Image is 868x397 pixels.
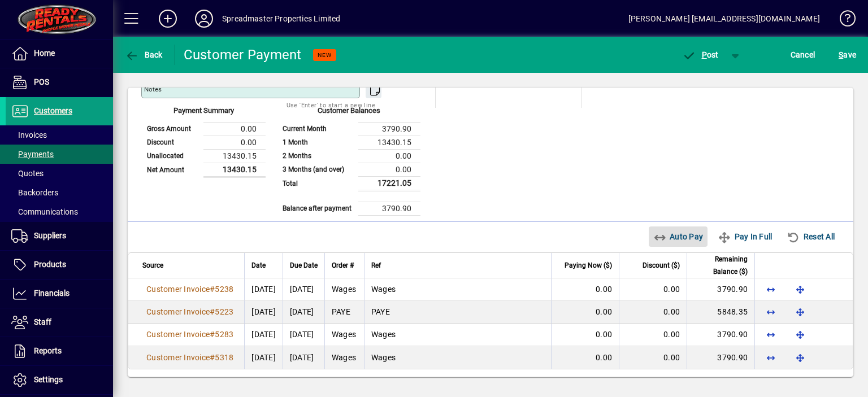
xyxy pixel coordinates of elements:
[210,330,215,339] span: #
[277,149,358,163] td: 2 Months
[277,202,358,215] td: Balance after payment
[6,68,113,97] a: POS
[565,259,612,272] span: Paying Now ($)
[290,259,318,272] span: Due Date
[836,45,859,65] button: Save
[676,45,724,65] button: Post
[717,285,748,294] span: 3790.90
[663,307,680,316] span: 0.00
[787,228,835,246] span: Reset All
[702,50,707,59] span: P
[125,50,163,59] span: Back
[596,285,612,294] span: 0.00
[215,285,233,294] span: 5238
[11,188,58,197] span: Backorders
[649,226,708,247] button: Auto Pay
[782,226,839,247] button: Reset All
[358,176,420,190] td: 17221.05
[277,176,358,190] td: Total
[142,328,237,341] a: Customer Invoice#5283
[34,375,63,384] span: Settings
[210,353,215,362] span: #
[283,324,324,346] td: [DATE]
[318,51,332,59] span: NEW
[34,106,72,115] span: Customers
[694,253,748,278] span: Remaining Balance ($)
[34,346,62,355] span: Reports
[6,145,113,164] a: Payments
[141,136,203,149] td: Discount
[251,259,266,272] span: Date
[11,169,44,178] span: Quotes
[663,285,680,294] span: 0.00
[6,164,113,183] a: Quotes
[283,301,324,324] td: [DATE]
[122,45,166,65] button: Back
[141,108,266,178] app-page-summary-card: Payment Summary
[222,10,340,28] div: Spreadmaster Properties Limited
[332,259,354,272] span: Order #
[34,317,51,326] span: Staff
[364,278,551,301] td: Wages
[717,330,748,339] span: 3790.90
[144,85,162,93] mat-label: Notes
[113,45,175,65] app-page-header-button: Back
[358,163,420,176] td: 0.00
[717,307,748,316] span: 5848.35
[713,226,776,247] button: Pay In Full
[34,260,66,269] span: Products
[150,8,186,29] button: Add
[142,351,237,364] a: Customer Invoice#5318
[11,207,78,216] span: Communications
[141,149,203,163] td: Unallocated
[141,122,203,136] td: Gross Amount
[215,307,233,316] span: 5223
[287,98,375,111] mat-hint: Use 'Enter' to start a new line
[324,324,364,346] td: Wages
[364,324,551,346] td: Wages
[141,163,203,177] td: Net Amount
[210,285,215,294] span: #
[34,289,70,298] span: Financials
[203,122,266,136] td: 0.00
[628,10,820,28] div: [PERSON_NAME] [EMAIL_ADDRESS][DOMAIN_NAME]
[596,307,612,316] span: 0.00
[596,353,612,362] span: 0.00
[251,353,276,362] span: [DATE]
[277,122,358,136] td: Current Month
[34,77,49,86] span: POS
[717,353,748,362] span: 3790.90
[682,50,719,59] span: ost
[6,366,113,394] a: Settings
[718,228,772,246] span: Pay In Full
[6,337,113,365] a: Reports
[6,202,113,221] a: Communications
[203,136,266,149] td: 0.00
[142,283,237,295] a: Customer Invoice#5238
[215,353,233,362] span: 5318
[6,308,113,337] a: Staff
[146,285,210,294] span: Customer Invoice
[34,49,55,58] span: Home
[251,285,276,294] span: [DATE]
[839,46,856,64] span: ave
[6,280,113,308] a: Financials
[283,346,324,369] td: [DATE]
[142,259,163,272] span: Source
[6,40,113,68] a: Home
[6,251,113,279] a: Products
[643,259,680,272] span: Discount ($)
[203,149,266,163] td: 13430.15
[277,136,358,149] td: 1 Month
[358,122,420,136] td: 3790.90
[364,301,551,324] td: PAYE
[791,46,815,64] span: Cancel
[186,8,222,29] button: Profile
[831,2,854,39] a: Knowledge Base
[364,346,551,369] td: Wages
[663,330,680,339] span: 0.00
[324,301,364,324] td: PAYE
[324,278,364,301] td: Wages
[251,307,276,316] span: [DATE]
[596,330,612,339] span: 0.00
